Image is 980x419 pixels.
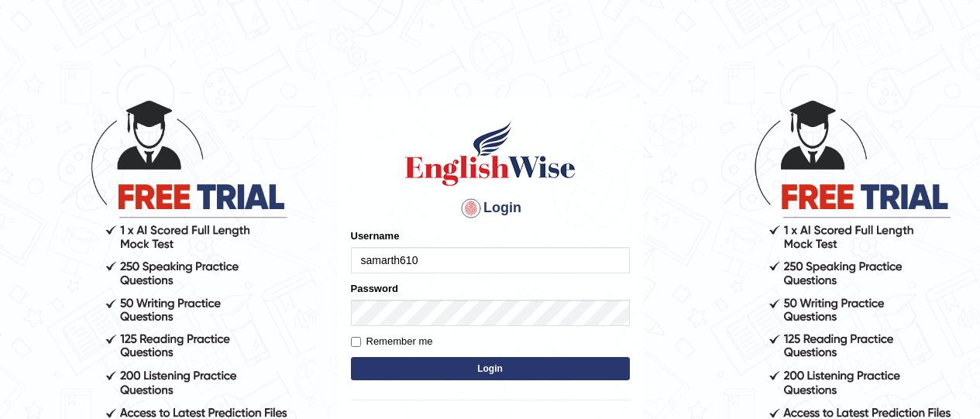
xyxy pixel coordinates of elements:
input: Remember me [351,337,361,347]
label: Password [351,281,398,296]
button: Login [351,357,630,380]
h4: Login [351,196,630,221]
label: Remember me [351,334,433,349]
label: Username [351,228,400,243]
img: Logo of English Wise sign in for intelligent practice with AI [402,118,579,188]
